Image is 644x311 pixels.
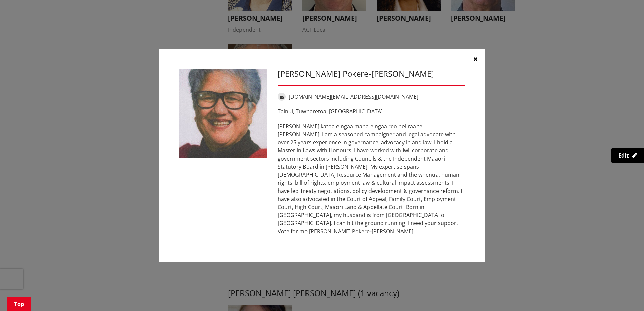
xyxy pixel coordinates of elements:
[618,152,629,159] span: Edit
[278,107,465,115] p: Tainui, Tuwharetoa, [GEOGRAPHIC_DATA]
[613,283,637,307] iframe: Messenger Launcher
[278,69,465,79] h3: [PERSON_NAME] Pokere-[PERSON_NAME]
[179,69,267,158] img: WO-W-RA__POKERE-PHILLIPS_D__pS5sY
[278,122,465,235] p: [PERSON_NAME] katoa e ngaa mana e ngaa reo nei raa te [PERSON_NAME]. I am a seasoned campaigner a...
[7,297,31,311] a: Top
[611,148,644,163] a: Edit
[289,93,418,100] a: [DOMAIN_NAME][EMAIL_ADDRESS][DOMAIN_NAME]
